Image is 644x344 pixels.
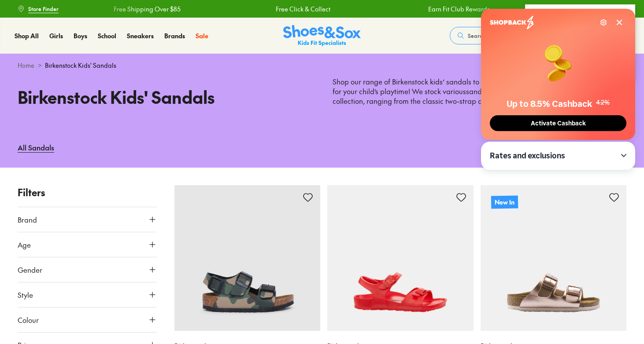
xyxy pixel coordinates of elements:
[450,27,577,44] button: Search our range of products
[98,31,116,40] a: School
[196,31,208,40] a: Sale
[18,232,157,257] button: Age
[18,84,311,110] h1: Birkenstock Kids' Sandals
[551,1,626,17] a: Book a FREE Expert Fitting
[18,207,157,232] button: Brand
[49,31,63,40] a: Girls
[18,1,59,17] a: Store Finder
[333,77,626,106] p: Shop our range of Birkenstock kids’ sandals to enjoy a convenient and comfortable solution for yo...
[481,185,627,331] a: New In
[18,264,42,275] span: Gender
[362,4,424,14] a: Earn Fit Club Rewards
[468,32,540,40] span: Search our range of products
[18,239,31,250] span: Age
[74,31,87,40] a: Boys
[18,315,39,325] span: Colour
[491,195,518,209] p: New In
[18,138,54,157] a: All Sandals
[466,86,488,96] a: sandal
[18,307,157,332] button: Colour
[283,25,361,47] a: Shoes & Sox
[18,282,157,307] button: Style
[15,31,39,40] a: Shop All
[48,4,115,14] a: Free Shipping Over $85
[18,61,34,70] a: Home
[127,31,154,40] a: Sneakers
[18,185,157,200] p: Filters
[164,31,185,40] a: Brands
[18,214,37,225] span: Brand
[18,61,626,70] div: >
[18,257,157,282] button: Gender
[45,61,116,70] span: Birkenstock Kids' Sandals
[515,4,582,14] a: Free Shipping Over $85
[210,4,264,14] a: Free Click & Collect
[18,289,33,300] span: Style
[283,25,361,47] img: SNS_Logo_Responsive.svg
[28,5,59,13] span: Store Finder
